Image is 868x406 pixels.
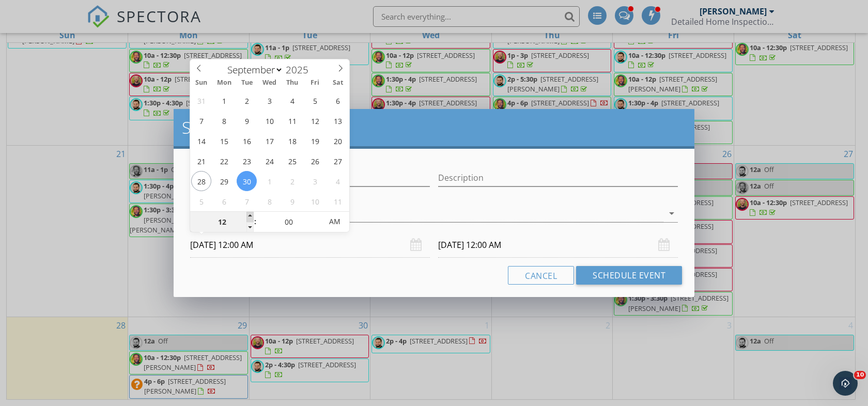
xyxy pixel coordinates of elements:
[281,80,304,86] span: Thu
[214,90,234,111] span: September 1, 2025
[191,90,211,111] span: August 31, 2025
[191,151,211,171] span: September 21, 2025
[191,111,211,131] span: September 7, 2025
[305,111,325,131] span: September 12, 2025
[328,131,348,151] span: September 20, 2025
[259,90,280,111] span: September 3, 2025
[304,80,327,86] span: Fri
[191,171,211,191] span: September 28, 2025
[214,131,234,151] span: September 15, 2025
[237,191,257,211] span: October 7, 2025
[237,131,257,151] span: September 16, 2025
[305,171,325,191] span: October 3, 2025
[508,266,574,285] button: Cancel
[320,211,349,232] span: Click to toggle
[305,191,325,211] span: October 10, 2025
[328,90,348,111] span: September 6, 2025
[214,151,234,171] span: September 22, 2025
[214,111,234,131] span: September 8, 2025
[282,90,302,111] span: September 4, 2025
[190,80,213,86] span: Sun
[259,171,280,191] span: October 1, 2025
[259,111,280,131] span: September 10, 2025
[282,191,302,211] span: October 9, 2025
[282,111,302,131] span: September 11, 2025
[328,171,348,191] span: October 4, 2025
[214,191,234,211] span: October 6, 2025
[237,111,257,131] span: September 9, 2025
[328,151,348,171] span: September 27, 2025
[236,80,258,86] span: Tue
[328,111,348,131] span: September 13, 2025
[282,171,302,191] span: October 2, 2025
[259,191,280,211] span: October 8, 2025
[282,131,302,151] span: September 18, 2025
[327,80,349,86] span: Sat
[237,151,257,171] span: September 23, 2025
[237,171,257,191] span: September 30, 2025
[328,191,348,211] span: October 11, 2025
[282,151,302,171] span: September 25, 2025
[665,207,678,220] i: arrow_drop_down
[305,151,325,171] span: September 26, 2025
[259,131,280,151] span: September 17, 2025
[214,171,234,191] span: September 29, 2025
[854,371,866,379] span: 10
[576,266,682,285] button: Schedule Event
[259,151,280,171] span: September 24, 2025
[190,232,430,258] input: Select date
[305,131,325,151] span: September 19, 2025
[182,117,686,138] h2: Schedule Event
[833,371,858,396] iframe: Intercom live chat
[237,90,257,111] span: September 2, 2025
[258,80,281,86] span: Wed
[213,80,236,86] span: Mon
[305,90,325,111] span: September 5, 2025
[191,131,211,151] span: September 14, 2025
[438,232,678,258] input: Select date
[254,211,257,232] span: :
[283,63,317,76] input: Year
[191,191,211,211] span: October 5, 2025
